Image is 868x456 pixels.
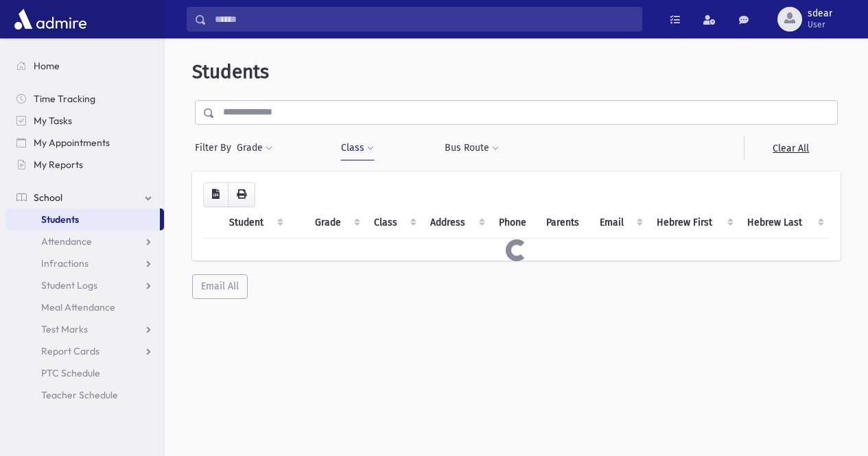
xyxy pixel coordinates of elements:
[5,274,164,296] a: Student Logs
[422,207,491,239] th: Address
[34,136,110,149] span: My Appointments
[5,187,164,208] a: School
[808,19,832,30] span: User
[228,182,255,207] button: Print
[41,389,118,401] span: Teacher Schedule
[340,136,375,160] button: Class
[444,136,500,160] button: Bus Route
[744,136,838,160] a: Clear All
[5,132,164,154] a: My Appointments
[221,207,289,239] th: Student
[5,318,164,340] a: Test Marks
[5,252,164,274] a: Infractions
[41,345,99,357] span: Report Cards
[648,207,740,239] th: Hebrew First
[41,323,88,335] span: Test Marks
[307,207,366,239] th: Grade
[236,136,273,160] button: Grade
[808,8,832,19] span: sdear
[366,207,422,239] th: Class
[195,141,236,155] span: Filter By
[491,207,538,239] th: Phone
[5,208,160,230] a: Students
[5,362,164,384] a: PTC Schedule
[34,158,83,171] span: My Reports
[41,367,100,379] span: PTC Schedule
[5,55,164,77] a: Home
[5,296,164,318] a: Meal Attendance
[5,154,164,176] a: My Reports
[5,110,164,132] a: My Tasks
[192,274,248,299] button: Email All
[41,235,92,248] span: Attendance
[538,207,591,239] th: Parents
[41,301,115,313] span: Meal Attendance
[34,115,72,127] span: My Tasks
[41,257,89,269] span: Infractions
[203,182,228,207] button: CSV
[41,213,79,226] span: Students
[5,88,164,110] a: Time Tracking
[192,60,269,83] span: Students
[5,340,164,362] a: Report Cards
[41,279,97,291] span: Student Logs
[591,207,648,239] th: Email
[34,93,95,105] span: Time Tracking
[207,7,642,32] input: Search
[5,384,164,406] a: Teacher Schedule
[34,60,60,72] span: Home
[11,5,90,33] img: AdmirePro
[739,207,830,239] th: Hebrew Last
[5,230,164,252] a: Attendance
[34,191,62,204] span: School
